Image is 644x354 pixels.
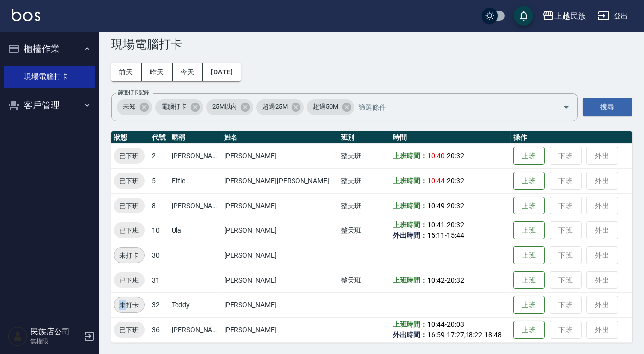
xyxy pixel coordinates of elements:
td: Effie [169,168,222,193]
b: 上班時間： [393,202,427,210]
td: [PERSON_NAME] [222,193,338,218]
span: 16:59 [427,331,445,339]
button: 登出 [594,7,632,25]
td: 31 [149,268,169,292]
button: 今天 [173,63,203,81]
span: 10:42 [427,276,445,284]
label: 篩選打卡記錄 [118,89,149,96]
button: 上班 [513,271,545,289]
b: 上班時間： [393,152,427,160]
span: 已下班 [114,151,145,161]
div: 上越民族 [554,10,586,22]
td: - [390,143,511,168]
button: [DATE] [203,63,240,81]
span: 已下班 [114,275,145,285]
button: 上越民族 [538,6,590,26]
td: - [390,268,511,292]
b: 外出時間： [393,231,427,239]
button: 上班 [513,246,545,265]
span: 20:03 [447,320,464,328]
td: Ula [169,218,222,243]
button: 客戶管理 [4,92,95,118]
a: 現場電腦打卡 [4,66,95,88]
span: 超過25M [256,102,293,112]
td: 整天班 [338,218,391,243]
span: 25M以內 [206,102,243,112]
button: 上班 [513,197,545,215]
td: 2 [149,143,169,168]
td: [PERSON_NAME] [222,317,338,342]
button: 前天 [111,63,142,81]
th: 時間 [390,131,511,144]
td: 整天班 [338,168,391,193]
td: 10 [149,218,169,243]
button: 櫃檯作業 [4,36,95,62]
td: [PERSON_NAME] [222,143,338,168]
div: 未知 [117,99,152,115]
td: - - , - [390,317,511,342]
span: 超過50M [307,102,344,112]
span: 20:32 [447,276,464,284]
th: 代號 [149,131,169,144]
span: 已下班 [114,225,145,236]
span: 18:22 [466,331,483,339]
td: [PERSON_NAME][PERSON_NAME] [222,168,338,193]
td: 30 [149,243,169,268]
div: 超過25M [256,99,304,115]
td: 整天班 [338,143,391,168]
img: Logo [12,9,40,21]
td: 36 [149,317,169,342]
td: [PERSON_NAME] [222,243,338,268]
button: save [514,6,533,26]
span: 10:44 [427,320,445,328]
td: 整天班 [338,193,391,218]
th: 姓名 [222,131,338,144]
input: 篩選條件 [356,98,545,116]
button: 昨天 [142,63,173,81]
h3: 現場電腦打卡 [111,37,632,51]
td: 5 [149,168,169,193]
b: 上班時間： [393,221,427,229]
span: 20:32 [447,177,464,185]
h5: 民族店公司 [30,327,81,337]
td: [PERSON_NAME] [169,317,222,342]
th: 班別 [338,131,391,144]
span: 15:44 [447,231,464,239]
button: 上班 [513,221,545,240]
span: 10:49 [427,202,445,210]
th: 操作 [511,131,632,144]
td: - [390,168,511,193]
span: 未知 [117,102,142,112]
button: 上班 [513,296,545,314]
span: 已下班 [114,325,145,335]
span: 10:44 [427,177,445,185]
span: 20:32 [447,202,464,210]
b: 上班時間： [393,276,427,284]
button: Open [558,99,574,115]
td: 32 [149,292,169,317]
td: [PERSON_NAME] [222,218,338,243]
span: 未打卡 [114,250,144,261]
span: 20:32 [447,221,464,229]
td: [PERSON_NAME] [222,268,338,292]
button: 上班 [513,147,545,165]
div: 電腦打卡 [155,99,203,115]
button: 搜尋 [583,98,632,116]
b: 外出時間： [393,331,427,339]
td: [PERSON_NAME] [222,292,338,317]
p: 無權限 [30,337,81,346]
span: 15:11 [427,231,445,239]
span: 10:40 [427,152,445,160]
td: [PERSON_NAME] [169,143,222,168]
span: 20:32 [447,152,464,160]
button: 上班 [513,321,545,339]
div: 25M以內 [206,99,254,115]
td: - [390,193,511,218]
span: 18:48 [484,331,502,339]
th: 暱稱 [169,131,222,144]
td: Teddy [169,292,222,317]
b: 上班時間： [393,177,427,185]
b: 上班時間： [393,320,427,328]
td: 整天班 [338,268,391,292]
span: 電腦打卡 [155,102,193,112]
